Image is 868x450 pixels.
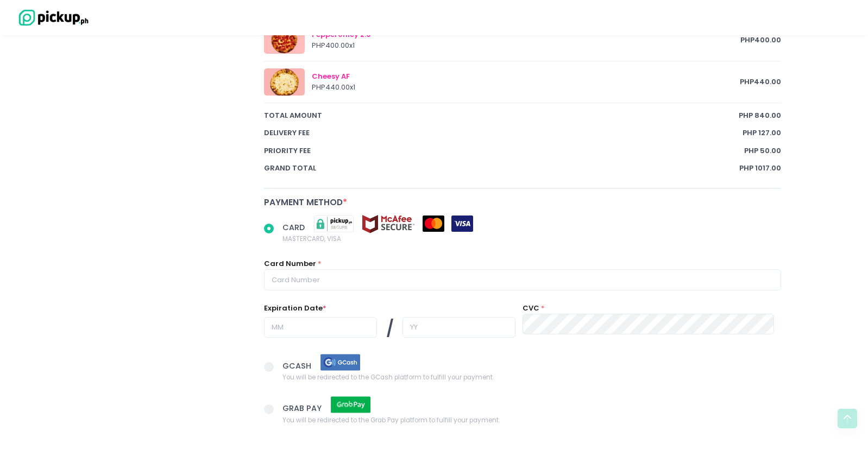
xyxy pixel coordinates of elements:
[14,8,90,27] img: logo
[307,214,361,233] img: pickupsecure
[740,35,781,46] span: PHP 400.00
[264,303,326,314] label: Expiration Date
[312,40,740,51] div: PHP 400.00 x 1
[264,110,739,121] span: total amount
[312,82,740,93] div: PHP 440.00 x 1
[386,317,394,341] span: /
[402,317,515,338] input: YY
[282,372,494,383] span: You will be redirected to the GCash platform to fulfill your payment.
[324,395,378,414] img: grab pay
[451,216,473,232] img: visa
[523,303,539,314] label: CVC
[264,128,743,138] span: Delivery Fee
[264,258,316,269] label: Card Number
[282,360,313,371] span: GCASH
[282,414,500,425] span: You will be redirected to the Grab Pay platform to fulfill your payment.
[264,317,377,338] input: MM
[264,163,739,174] span: Grand total
[743,128,781,138] span: PHP 127.00
[739,110,781,121] span: PHP 840.00
[264,145,744,156] span: Priority Fee
[739,163,781,174] span: PHP 1017.00
[282,403,324,414] span: GRAB PAY
[264,196,781,208] div: Payment Method
[312,71,740,82] div: Cheesy AF
[264,269,781,290] input: Card Number
[282,221,307,232] span: CARD
[744,145,781,156] span: PHP 50.00
[740,77,781,87] span: PHP 440.00
[313,353,368,372] img: gcash
[361,214,416,233] img: mcafee-secure
[282,233,473,244] span: MASTERCARD, VISA
[423,216,444,232] img: mastercard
